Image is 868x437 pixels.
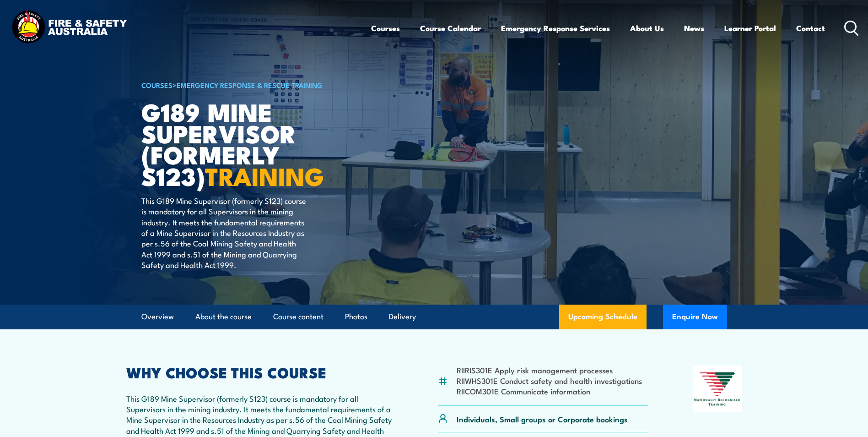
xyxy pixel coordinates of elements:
[457,375,642,386] li: RIIWHS301E Conduct safety and health investigations
[141,101,367,186] h1: G189 Mine Supervisor (formerly S123)
[177,80,323,90] a: Emergency Response & Rescue Training
[796,16,825,40] a: Contact
[141,195,308,270] p: This G189 Mine Supervisor (formerly S123) course is mandatory for all Supervisors in the mining i...
[420,16,481,40] a: Course Calendar
[663,305,727,329] button: Enquire Now
[724,16,776,40] a: Learner Portal
[684,16,704,40] a: News
[457,365,642,375] li: RIIRIS301E Apply risk management processes
[141,80,173,90] a: COURSES
[195,305,252,329] a: About the course
[630,16,664,40] a: About Us
[389,305,416,329] a: Delivery
[559,305,647,329] a: Upcoming Schedule
[345,305,367,329] a: Photos
[457,414,628,424] p: Individuals, Small groups or Corporate bookings
[205,156,324,194] strong: TRAINING
[126,366,394,378] h2: WHY CHOOSE THIS COURSE
[371,16,400,40] a: Courses
[501,16,610,40] a: Emergency Response Services
[457,386,642,396] li: RIICOM301E Communicate information
[273,305,323,329] a: Course content
[141,305,174,329] a: Overview
[693,366,742,412] img: Nationally Recognised Training logo.
[141,79,367,90] h6: >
